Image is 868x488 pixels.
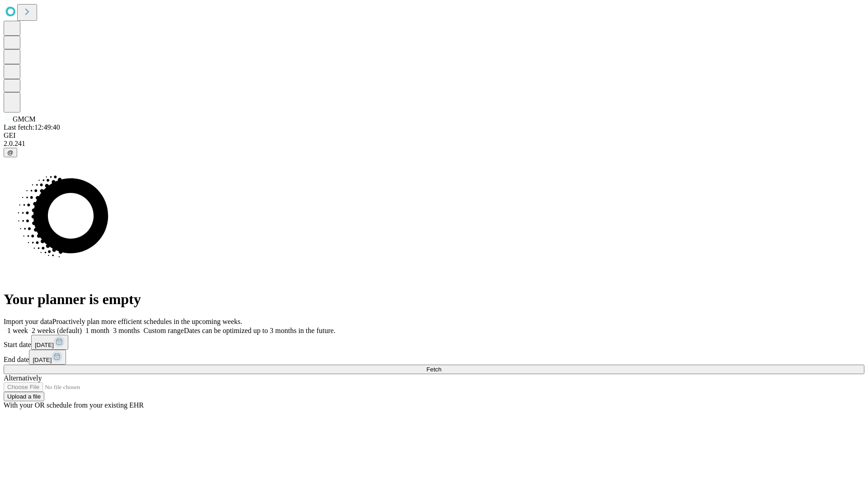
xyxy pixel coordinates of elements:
[29,350,66,365] button: [DATE]
[13,115,36,123] span: GMCM
[4,131,864,140] div: GEI
[4,365,864,374] button: Fetch
[33,357,52,363] span: [DATE]
[4,140,864,148] div: 2.0.241
[4,374,42,382] span: Alternatively
[7,149,14,156] span: @
[143,327,184,334] span: Custom range
[4,123,60,131] span: Last fetch: 12:49:40
[85,327,109,334] span: 1 month
[113,327,140,334] span: 3 months
[184,327,335,334] span: Dates can be optimized up to 3 months in the future.
[4,401,144,409] span: With your OR schedule from your existing EHR
[7,327,28,334] span: 1 week
[52,318,242,325] span: Proactively plan more efficient schedules in the upcoming weeks.
[4,291,864,308] h1: Your planner is empty
[4,392,44,401] button: Upload a file
[4,148,17,157] button: @
[4,350,864,365] div: End date
[426,366,441,373] span: Fetch
[35,342,54,348] span: [DATE]
[4,335,864,350] div: Start date
[31,335,68,350] button: [DATE]
[4,318,52,325] span: Import your data
[32,327,82,334] span: 2 weeks (default)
